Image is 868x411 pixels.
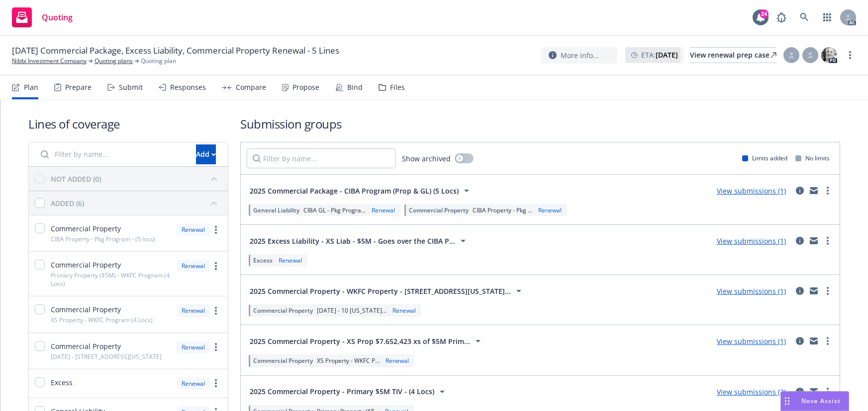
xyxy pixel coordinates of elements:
span: [DATE] - [STREET_ADDRESS][US_STATE] [51,352,162,361]
a: more [822,285,834,297]
a: circleInformation [794,386,806,398]
span: General Liability [253,206,299,214]
a: Quoting [8,3,77,31]
div: Responses [170,83,206,91]
div: Drag to move [781,392,793,411]
button: ADDED (6) [51,195,222,211]
button: Add [196,144,216,164]
a: more [822,386,834,398]
div: Plan [24,83,38,91]
a: more [210,260,222,272]
span: Quoting [42,13,73,21]
span: Excess [51,377,73,388]
a: View submissions (2) [717,387,786,397]
span: 2025 Commercial Package - CIBA Program (Prop & GL) (5 Locs) [250,186,459,196]
div: Renewal [177,377,210,390]
span: ETA : [641,50,678,60]
a: Switch app [817,7,837,27]
a: more [210,377,222,389]
span: 2025 Commercial Property - WKFC Property - [STREET_ADDRESS][US_STATE]... [250,286,511,296]
input: Filter by name... [247,148,396,168]
div: Files [390,83,405,91]
span: Quoting plan [141,57,176,66]
button: NOT ADDED (0) [51,171,222,187]
div: Compare [236,83,266,91]
a: View renewal prep case [690,47,776,63]
span: XS Property - WKFC P... [317,356,380,365]
span: Excess [253,256,273,265]
a: more [822,235,834,247]
span: Commercial Property [409,206,469,214]
span: CIBA Property - Pkg ... [473,206,532,214]
div: No limits [795,154,830,162]
a: Search [794,7,814,27]
a: Quoting plans [95,57,133,66]
a: Nibbi Investment Company [12,57,87,66]
div: ADDED (6) [51,198,84,208]
a: more [844,49,856,61]
a: mail [808,185,820,197]
a: more [822,335,834,347]
button: Nova Assist [780,391,849,411]
a: mail [808,386,820,398]
h1: Submission groups [240,116,840,132]
a: more [210,341,222,353]
span: Show archived [402,153,451,164]
span: XS Property - WKFC Program (4 Locs) [51,316,153,324]
a: View submissions (1) [717,236,786,246]
div: Limits added [742,154,787,162]
button: 2025 Commercial Property - WKFC Property - [STREET_ADDRESS][US_STATE]... [247,281,528,301]
div: Renewal [384,356,411,365]
div: Renewal [370,206,397,214]
a: more [210,305,222,317]
span: Primary Property ($5M) - WKFC Program (4 Locs) [51,271,171,288]
a: mail [808,335,820,347]
div: Prepare [65,83,92,91]
a: mail [808,235,820,247]
span: Commercial Property [51,260,121,270]
a: circleInformation [794,335,806,347]
button: 2025 Excess Liability - XS Liab - $5M - Goes over the CIBA P... [247,231,472,251]
button: More info... [541,47,617,64]
div: Renewal [177,304,210,317]
a: circleInformation [794,235,806,247]
span: 2025 Excess Liability - XS Liab - $5M - Goes over the CIBA P... [250,236,455,246]
span: Commercial Property [253,306,313,315]
strong: [DATE] [656,50,678,60]
h1: Lines of coverage [28,116,228,132]
div: Renewal [177,341,210,353]
button: 2025 Commercial Property - XS Prop $7.652,423 xs of $5M Prim... [247,331,487,351]
div: Bind [347,83,363,91]
span: Commercial Property [51,223,121,234]
a: View submissions (1) [717,186,786,196]
a: View submissions (1) [717,337,786,346]
span: Commercial Property [253,356,313,365]
span: Nova Assist [801,397,841,405]
div: Renewal [390,306,418,315]
div: Renewal [536,206,564,214]
span: 2025 Commercial Property - XS Prop $7.652,423 xs of $5M Prim... [250,336,470,346]
div: Renewal [277,256,304,265]
a: View submissions (1) [717,286,786,296]
a: Report a Bug [772,7,791,27]
span: CIBA Property - Pkg Program - (5 locs) [51,235,155,243]
a: circleInformation [794,185,806,197]
span: [DATE] Commercial Package, Excess Liability, Commercial Property Renewal - 5 Lines [12,45,339,57]
button: 2025 Commercial Property - Primary $5M TIV - (4 Locs) [247,382,451,402]
span: CIBA GL - Pkg Progra... [303,206,366,214]
div: Submit [119,83,143,91]
input: Filter by name... [35,144,190,164]
div: 24 [760,9,769,18]
span: [DATE] - 10 [US_STATE]... [317,306,386,315]
div: Renewal [177,223,210,236]
span: Commercial Property [51,341,121,351]
span: Commercial Property [51,304,121,315]
div: NOT ADDED (0) [51,174,101,184]
a: circleInformation [794,285,806,297]
button: 2025 Commercial Package - CIBA Program (Prop & GL) (5 Locs) [247,181,476,201]
a: more [822,185,834,197]
img: photo [821,47,837,63]
div: Propose [292,83,319,91]
span: More info... [561,50,599,61]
